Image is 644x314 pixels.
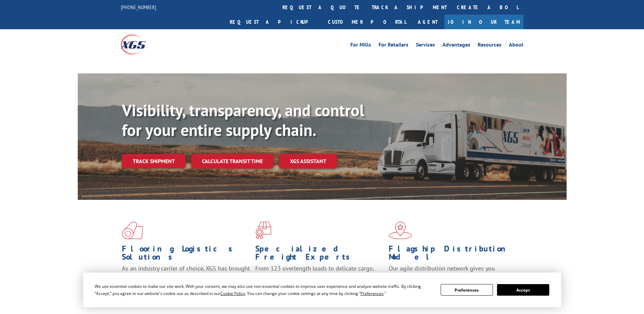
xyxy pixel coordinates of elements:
a: Customer Portal [323,15,411,29]
span: Cookie Policy [220,291,245,296]
b: Visibility, transparency, and control for your entire supply chain. [122,100,364,140]
a: Resources [478,42,501,50]
a: [PHONE_NUMBER] [121,4,156,11]
a: For Retailers [379,42,408,50]
a: Join Our Team [444,15,523,29]
h1: Flooring Logistics Solutions [122,245,250,264]
button: Preferences [441,284,493,296]
span: Our agile distribution network gives you nationwide inventory management on demand. [389,264,514,280]
a: For Mills [350,42,371,50]
img: xgs-icon-total-supply-chain-intelligence-red [122,222,143,239]
a: Advantages [442,42,470,50]
a: Services [416,42,435,50]
button: Accept [497,284,549,296]
span: Preferences [361,291,384,296]
h1: Flagship Distribution Model [389,245,517,264]
a: XGS ASSISTANT [279,154,337,169]
p: From 123 overlength loads to delicate cargo, our experienced staff knows the best way to move you... [255,264,384,295]
a: Track shipment [122,154,186,168]
div: Cookie Consent Prompt [83,273,561,307]
a: About [509,42,523,50]
span: As an industry carrier of choice, XGS has brought innovation and dedication to flooring logistics... [122,264,250,289]
a: Agent [411,15,444,29]
a: Request a pickup [225,15,323,29]
h1: Specialized Freight Experts [255,245,384,264]
a: Calculate transit time [191,154,274,169]
img: xgs-icon-focused-on-flooring-red [255,222,271,239]
div: We use essential cookies to make our site work. With your consent, we may also use non-essential ... [95,283,433,297]
img: xgs-icon-flagship-distribution-model-red [389,222,412,239]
